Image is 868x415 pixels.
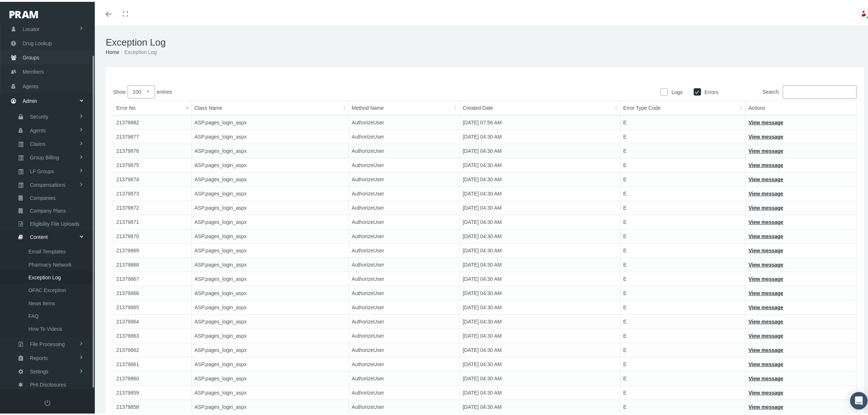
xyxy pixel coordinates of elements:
img: PRAM_20_x_78.png [9,9,38,16]
a: View message [748,331,783,337]
td: E [620,284,746,298]
td: ASP.pages_login_aspx [191,384,349,398]
td: [DATE] 04:30 AM [460,213,620,227]
td: E [620,341,746,355]
td: 21379882 [113,113,192,128]
td: 21379868 [113,256,192,270]
td: 21379869 [113,241,192,256]
td: 21379872 [113,199,192,213]
a: View message [748,160,783,166]
td: E [620,128,746,142]
td: AuthorizeUser [349,256,459,270]
td: ASP.pages_login_aspx [191,355,349,369]
span: Security [30,109,48,121]
span: FAQ [28,308,39,321]
th: Error No: activate to sort column ascending [113,99,192,113]
td: E [620,113,746,128]
td: E [620,199,746,213]
a: View message [748,118,783,124]
td: 21379877 [113,128,192,142]
td: E [620,369,746,384]
td: E [620,313,746,327]
span: Companies [30,190,56,202]
th: Actions [746,99,857,113]
label: Search: [485,84,857,97]
td: [DATE] 04:30 AM [460,313,620,327]
span: Email Templates [28,244,66,256]
th: Class Name: activate to sort column ascending [191,99,349,113]
td: AuthorizeUser [349,113,459,128]
td: ASP.pages_login_aspx [191,213,349,227]
span: Locator [23,20,40,34]
span: Admin [23,92,37,106]
td: [DATE] 04:30 AM [460,355,620,369]
a: View message [748,360,783,365]
td: AuthorizeUser [349,227,459,241]
td: E [620,213,746,227]
td: E [620,142,746,156]
td: E [620,327,746,341]
td: E [620,398,746,412]
td: ASP.pages_login_aspx [191,298,349,313]
td: ASP.pages_login_aspx [191,170,349,185]
span: Agents [23,78,39,92]
a: View message [748,317,783,323]
td: 21379862 [113,341,192,355]
td: 21379874 [113,170,192,185]
td: AuthorizeUser [349,185,459,199]
a: View message [748,175,783,181]
a: View message [748,402,783,408]
div: Open Intercom Messenger [850,390,868,408]
h1: Exception Log [106,35,864,46]
td: ASP.pages_login_aspx [191,341,349,355]
span: Settings [30,364,48,376]
td: AuthorizeUser [349,270,459,284]
td: [DATE] 04:30 AM [460,284,620,298]
td: AuthorizeUser [349,327,459,341]
td: ASP.pages_login_aspx [191,227,349,241]
span: Exception Log [28,269,61,282]
td: 21379876 [113,142,192,156]
a: View message [748,132,783,138]
td: AuthorizeUser [349,170,459,185]
td: [DATE] 04:30 AM [460,185,620,199]
td: AuthorizeUser [349,213,459,227]
td: AuthorizeUser [349,298,459,313]
a: View message [748,288,783,294]
td: ASP.pages_login_aspx [191,199,349,213]
td: [DATE] 04:30 AM [460,227,620,241]
td: ASP.pages_login_aspx [191,185,349,199]
td: [DATE] 04:30 AM [460,241,620,256]
td: 21379873 [113,185,192,199]
td: AuthorizeUser [349,142,459,156]
td: [DATE] 04:30 AM [460,170,620,185]
td: AuthorizeUser [349,384,459,398]
td: [DATE] 04:30 AM [460,327,620,341]
td: [DATE] 04:30 AM [460,384,620,398]
td: ASP.pages_login_aspx [191,128,349,142]
td: AuthorizeUser [349,369,459,384]
a: View message [748,274,783,280]
td: E [620,355,746,369]
td: ASP.pages_login_aspx [191,327,349,341]
td: 21379865 [113,298,192,313]
td: AuthorizeUser [349,284,459,298]
label: Logs [668,86,682,94]
li: Exception Log [119,46,157,54]
a: View message [748,374,783,380]
a: View message [748,146,783,152]
th: Created Date: activate to sort column ascending [460,99,620,113]
span: Company Plans [30,203,66,215]
span: OFAC Exception [28,282,66,295]
td: 21379864 [113,313,192,327]
td: 21379870 [113,227,192,241]
a: View message [748,189,783,195]
span: Members [23,63,44,77]
td: ASP.pages_login_aspx [191,369,349,384]
td: 21379867 [113,270,192,284]
td: E [620,227,746,241]
td: 21379858 [113,398,192,412]
a: Home [106,47,119,53]
td: 21379871 [113,213,192,227]
span: Agents [30,123,46,135]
